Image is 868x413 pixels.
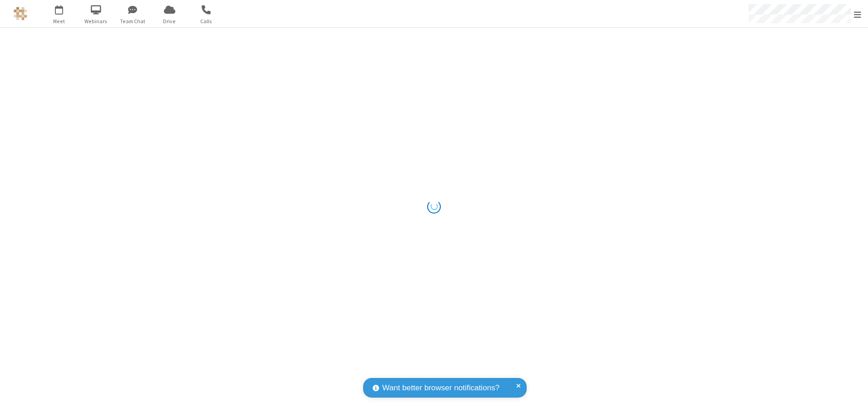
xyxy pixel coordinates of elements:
[42,17,76,25] span: Meet
[116,17,150,25] span: Team Chat
[153,17,187,25] span: Drive
[79,17,113,25] span: Webinars
[382,382,499,394] span: Want better browser notifications?
[189,17,223,25] span: Calls
[14,7,27,20] img: QA Selenium DO NOT DELETE OR CHANGE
